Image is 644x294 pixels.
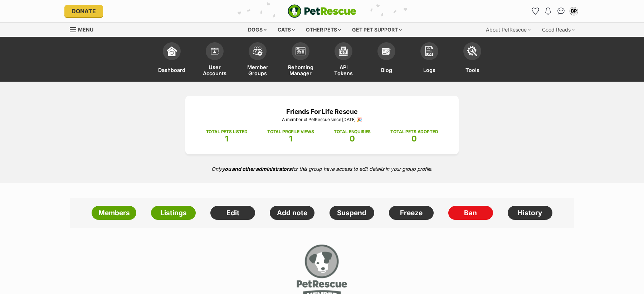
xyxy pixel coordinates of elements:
[423,64,435,76] span: Logs
[193,39,236,82] a: User Accounts
[151,206,196,220] a: Listings
[381,64,392,76] span: Blog
[530,5,580,17] ul: Account quick links
[338,46,348,56] img: api-icon-849e3a9e6f871e3acf1f60245d25b4cd0aad652aa5f5372336901a6a67317bd8.svg
[273,23,300,37] div: Cats
[530,5,541,17] a: Favourites
[451,39,494,82] a: Tools
[334,129,371,135] p: TOTAL ENQUIRIES
[330,206,374,220] a: Suspend
[202,64,227,76] span: User Accounts
[270,206,314,220] a: Add note
[542,5,554,17] button: Notifications
[64,5,103,17] a: Donate
[210,206,255,220] a: Edit
[408,39,451,82] a: Logs
[158,64,185,76] span: Dashboard
[243,23,272,37] div: Dogs
[448,206,493,220] a: Ban
[206,129,248,135] p: TOTAL PETS LISTED
[245,64,270,76] span: Member Groups
[365,39,408,82] a: Blog
[467,46,477,56] img: tools-icon-677f8b7d46040df57c17cb185196fc8e01b2b03676c49af7ba82c462532e62ee.svg
[150,39,193,82] a: Dashboard
[196,116,448,123] p: A member of PetRescue since [DATE] 🎉
[288,64,313,76] span: Rehoming Manager
[390,129,438,135] p: TOTAL PETS ADOPTED
[78,26,93,33] span: Menu
[411,134,417,143] span: 0
[424,46,434,56] img: logs-icon-5bf4c29380941ae54b88474b1138927238aebebbc450bc62c8517511492d5a22.svg
[196,107,448,116] p: Friends For Life Rescue
[570,8,577,15] div: BP
[267,129,314,135] p: TOTAL PROFILE VIEWS
[222,166,292,172] strong: you and other administrators
[225,134,228,143] span: 1
[167,46,177,56] img: dashboard-icon-eb2f2d2d3e046f16d808141f083e7271f6b2e854fb5c12c21221c1fb7104beca.svg
[92,206,136,220] a: Members
[568,5,580,17] button: My account
[350,134,355,143] span: 0
[381,46,391,56] img: blogs-icon-e71fceff818bbaa76155c998696f2ea9b8fc06abc828b24f45ee82a475c2fd99.svg
[545,8,551,15] img: notifications-46538b983faf8c2785f20acdc204bb7945ddae34d4c08c2a6579f10ce5e182be.svg
[331,64,356,76] span: API Tokens
[537,23,580,37] div: Good Reads
[322,39,365,82] a: API Tokens
[210,46,220,56] img: members-icon-d6bcda0bfb97e5ba05b48644448dc2971f67d37433e5abca221da40c41542bd5.svg
[296,47,306,56] img: group-profile-icon-3fa3cf56718a62981997c0bc7e787c4b2cf8bcc04b72c1350f741eb67cf2f40e.svg
[236,39,279,82] a: Member Groups
[288,4,356,18] img: logo-e224e6f780fb5917bec1dbf3a21bbac754714ae5b6737aabdf751b685950b380.svg
[555,5,567,17] a: Conversations
[289,134,292,143] span: 1
[508,206,552,220] a: History
[279,39,322,82] a: Rehoming Manager
[465,64,479,76] span: Tools
[70,23,98,35] a: Menu
[253,47,263,56] img: team-members-icon-5396bd8760b3fe7c0b43da4ab00e1e3bb1a5d9ba89233759b79545d2d3fc5d0d.svg
[557,8,565,15] img: chat-41dd97257d64d25036548639549fe6c8038ab92f7586957e7f3b1b290dea8141.svg
[389,206,434,220] a: Freeze
[288,4,356,18] a: PetRescue
[481,23,536,37] div: About PetRescue
[347,23,407,37] div: Get pet support
[301,23,346,37] div: Other pets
